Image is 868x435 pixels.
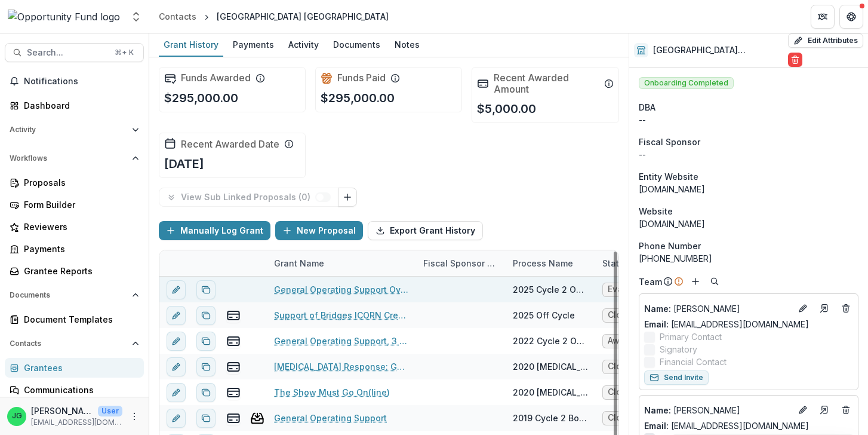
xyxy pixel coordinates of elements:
[12,412,22,420] div: Jake Goodman
[639,136,700,148] span: Fiscal Sponsor
[24,313,134,326] div: Document Templates
[477,100,536,118] p: $5,000.00
[815,400,834,419] a: Go to contact
[595,250,685,276] div: Status
[5,310,144,329] a: Document Templates
[10,125,127,134] span: Activity
[181,192,315,203] p: View Sub Linked Proposals ( 0 )
[5,217,144,237] a: Reviewers
[644,404,791,416] p: [PERSON_NAME]
[513,386,588,399] div: 2020 [MEDICAL_DATA] Response Grant
[98,406,122,416] p: User
[217,10,389,23] div: [GEOGRAPHIC_DATA] [GEOGRAPHIC_DATA]
[181,139,279,150] h2: Recent Awarded Date
[660,330,722,343] span: Primary Contact
[644,370,709,385] button: Send Invite
[5,149,144,168] button: Open Workflows
[226,411,241,425] button: view-payments
[644,419,809,432] a: Email: [EMAIL_ADDRESS][DOMAIN_NAME]
[608,362,637,372] span: Closed
[24,76,139,87] span: Notifications
[513,283,588,296] div: 2025 Cycle 2 Online
[31,417,122,428] p: [EMAIL_ADDRESS][DOMAIN_NAME]
[196,332,216,351] button: Duplicate proposal
[274,335,409,347] a: General Operating Support, 3 year
[337,72,386,84] h2: Funds Paid
[181,72,251,84] h2: Funds Awarded
[416,250,506,276] div: Fiscal Sponsor Name
[167,383,186,402] button: edit
[513,360,588,373] div: 2020 [MEDICAL_DATA] Response Grant
[31,405,93,417] p: [PERSON_NAME]
[788,33,863,48] button: Edit Attributes
[644,404,791,416] a: Name: [PERSON_NAME]
[639,252,858,265] div: [PHONE_NUMBER]
[321,89,395,107] p: $295,000.00
[10,339,127,348] span: Contacts
[167,409,186,428] button: edit
[226,360,241,374] button: view-payments
[644,304,671,314] span: Name :
[5,120,144,139] button: Open Activity
[608,387,637,397] span: Closed
[267,250,416,276] div: Grant Name
[24,176,134,189] div: Proposals
[159,10,196,23] div: Contacts
[196,306,216,325] button: Duplicate proposal
[390,36,424,53] div: Notes
[226,385,241,400] button: view-payments
[284,33,324,57] a: Activity
[5,358,144,378] a: Grantees
[644,318,809,330] a: Email: [EMAIL_ADDRESS][DOMAIN_NAME]
[5,380,144,400] a: Communications
[24,220,134,233] div: Reviewers
[644,319,669,329] span: Email:
[284,36,324,53] div: Activity
[839,5,863,29] button: Get Help
[639,240,701,252] span: Phone Number
[644,302,791,315] a: Name: [PERSON_NAME]
[839,301,853,315] button: Deletes
[5,43,144,62] button: Search...
[5,72,144,91] button: Notifications
[644,405,671,415] span: Name :
[10,154,127,163] span: Workflows
[839,403,853,417] button: Deletes
[267,257,331,269] div: Grant Name
[368,221,483,240] button: Export Grant History
[513,309,575,321] div: 2025 Off Cycle
[196,409,216,428] button: Duplicate proposal
[164,155,204,173] p: [DATE]
[8,10,120,24] img: Opportunity Fund logo
[10,291,127,299] span: Documents
[226,308,241,323] button: view-payments
[506,250,595,276] div: Process Name
[707,274,722,289] button: Search
[644,302,791,315] p: [PERSON_NAME]
[27,48,107,58] span: Search...
[660,356,727,368] span: Financial Contact
[228,36,279,53] div: Payments
[127,409,141,424] button: More
[196,280,216,299] button: Duplicate proposal
[24,99,134,112] div: Dashboard
[154,8,201,25] a: Contacts
[196,357,216,376] button: Duplicate proposal
[159,33,223,57] a: Grant History
[494,72,599,95] h2: Recent Awarded Amount
[274,309,409,321] a: Support of Bridges ICORN Creative Summit
[506,257,580,269] div: Process Name
[167,280,186,299] button: edit
[24,384,134,396] div: Communications
[24,243,134,255] div: Payments
[112,46,136,59] div: ⌘ + K
[5,195,144,215] a: Form Builder
[274,412,387,424] a: General Operating Support
[159,36,223,53] div: Grant History
[154,8,393,25] nav: breadcrumb
[416,257,506,269] div: Fiscal Sponsor Name
[639,205,673,217] span: Website
[639,101,655,114] span: DBA
[796,301,810,315] button: Edit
